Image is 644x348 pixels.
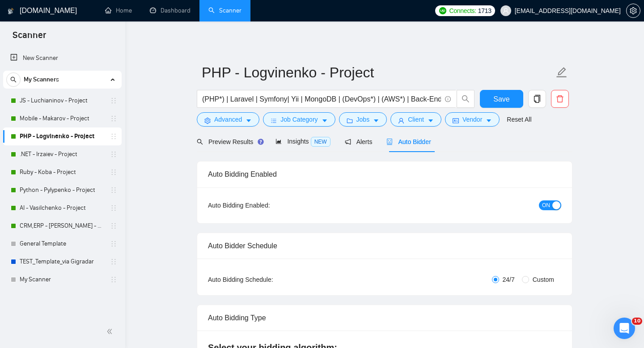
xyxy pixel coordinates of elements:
span: Custom [529,275,558,284]
span: idcard [453,117,459,124]
button: copy [528,90,546,108]
span: Job Category [280,115,318,124]
span: holder [110,97,117,104]
span: search [197,139,203,145]
span: Client [408,115,424,124]
span: Scanner [5,29,53,47]
span: Preview Results [197,138,261,145]
span: Vendor [462,115,482,124]
a: Mobile - Makarov - Project [20,110,105,127]
button: Save [480,90,523,108]
span: delete [551,95,568,103]
span: caret-down [428,117,434,124]
span: setting [204,117,211,124]
a: CRM,ERP - [PERSON_NAME] - Project [20,217,105,235]
div: Tooltip anchor [257,138,265,146]
span: caret-down [486,117,492,124]
input: Scanner name... [202,61,554,84]
span: My Scanners [24,71,59,89]
span: caret-down [246,117,252,124]
button: settingAdvancedcaret-down [197,112,259,127]
span: Advanced [214,115,242,124]
span: holder [110,151,117,158]
a: setting [626,7,640,14]
span: Auto Bidder [386,138,431,145]
span: ON [542,200,550,210]
li: New Scanner [3,49,122,67]
span: holder [110,133,117,140]
span: holder [110,222,117,229]
span: 1713 [478,6,491,16]
span: 24/7 [499,275,518,284]
span: bars [271,117,277,124]
button: search [457,90,475,108]
span: NEW [311,137,330,147]
span: holder [110,258,117,265]
span: setting [627,7,640,14]
a: General Template [20,235,105,253]
div: Auto Bidding Enabled: [208,200,326,210]
button: folderJobscaret-down [339,112,387,127]
div: Auto Bidding Enabled [208,161,561,187]
span: caret-down [373,117,379,124]
button: userClientcaret-down [390,112,441,127]
a: My Scanner [20,271,105,289]
span: double-left [106,327,115,336]
button: idcardVendorcaret-down [445,112,500,127]
a: homeHome [105,7,132,14]
span: info-circle [445,96,451,102]
button: search [6,72,21,87]
a: .NET - Irzaiev - Project [20,145,105,163]
span: area-chart [275,138,282,144]
span: 10 [632,318,642,325]
div: Auto Bidding Type [208,305,561,331]
span: holder [110,240,117,247]
li: My Scanners [3,71,122,289]
span: holder [110,169,117,176]
a: JS - Luchianinov - Project [20,92,105,110]
input: Search Freelance Jobs... [202,93,441,105]
span: holder [110,276,117,283]
span: copy [529,95,546,103]
button: delete [551,90,569,108]
iframe: Intercom live chat [614,318,635,339]
span: robot [386,139,393,145]
span: holder [110,187,117,194]
img: upwork-logo.png [439,7,446,14]
a: Reset All [507,115,531,124]
a: searchScanner [208,7,241,14]
span: search [7,76,20,83]
a: PHP - Logvinenko - Project [20,127,105,145]
a: AI - Vasilchenko - Project [20,199,105,217]
span: Save [493,93,509,105]
span: Jobs [356,115,370,124]
span: Alerts [345,138,373,145]
a: New Scanner [10,49,114,67]
span: Connects: [449,6,476,16]
div: Auto Bidding Schedule: [208,275,326,284]
span: user [503,8,509,14]
span: edit [556,67,568,78]
a: Python - Pylypenko - Project [20,181,105,199]
span: holder [110,115,117,122]
span: caret-down [322,117,328,124]
div: Auto Bidder Schedule [208,233,561,259]
span: search [457,95,474,103]
span: folder [347,117,353,124]
a: TEST_Template_via Gigradar [20,253,105,271]
a: Ruby - Koba - Project [20,163,105,181]
img: logo [8,4,14,18]
span: notification [345,139,351,145]
span: user [398,117,404,124]
button: barsJob Categorycaret-down [263,112,335,127]
a: dashboardDashboard [150,7,191,14]
span: holder [110,204,117,212]
span: Insights [275,138,330,145]
button: setting [626,4,640,18]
